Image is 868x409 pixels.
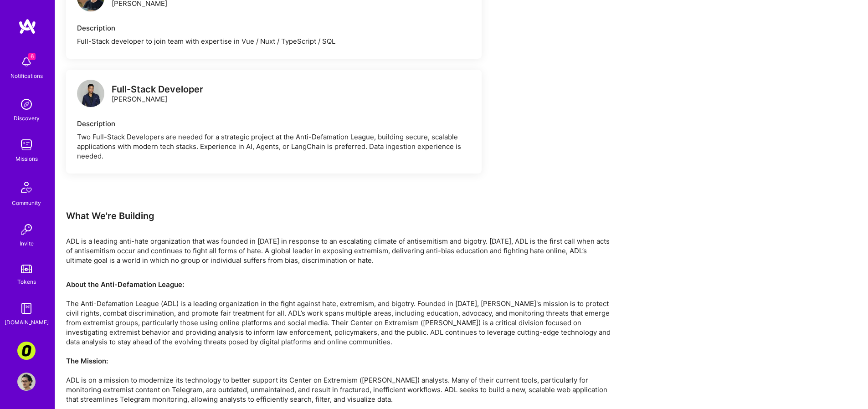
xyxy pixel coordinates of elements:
[18,18,36,35] img: logo
[10,71,43,81] div: Notifications
[77,119,471,128] div: Description
[17,53,36,71] img: bell
[17,299,36,317] img: guide book
[15,342,38,360] a: Corner3: Building an AI User Researcher
[77,36,471,46] div: Full-Stack developer to join team with expertise in Vue / Nuxt / TypeScript / SQL
[21,265,32,273] img: tokens
[12,198,41,208] div: Community
[66,210,613,222] div: What We're Building
[17,373,36,391] img: User Avatar
[17,277,36,286] div: Tokens
[66,280,184,289] strong: About the Anti-Defamation League:
[17,95,36,113] img: discovery
[66,357,108,365] strong: The Mission:
[28,53,36,60] span: 6
[77,132,471,161] div: Two Full-Stack Developers are needed for a strategic project at the Anti-Defamation League, build...
[77,80,104,107] img: logo
[15,373,38,391] a: User Avatar
[77,80,104,109] a: logo
[14,113,40,123] div: Discovery
[17,342,36,360] img: Corner3: Building an AI User Researcher
[20,239,34,248] div: Invite
[17,136,36,154] img: teamwork
[5,317,49,327] div: [DOMAIN_NAME]
[15,154,38,164] div: Missions
[17,220,36,239] img: Invite
[112,85,203,104] div: [PERSON_NAME]
[112,85,203,94] div: Full-Stack Developer
[66,280,613,404] p: The Anti-Defamation League (ADL) is a leading organization in the fight against hate, extremism, ...
[66,236,613,265] p: ADL is a leading anti-hate organization that was founded in [DATE] in response to an escalating c...
[15,176,37,198] img: Community
[77,23,471,33] div: Description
